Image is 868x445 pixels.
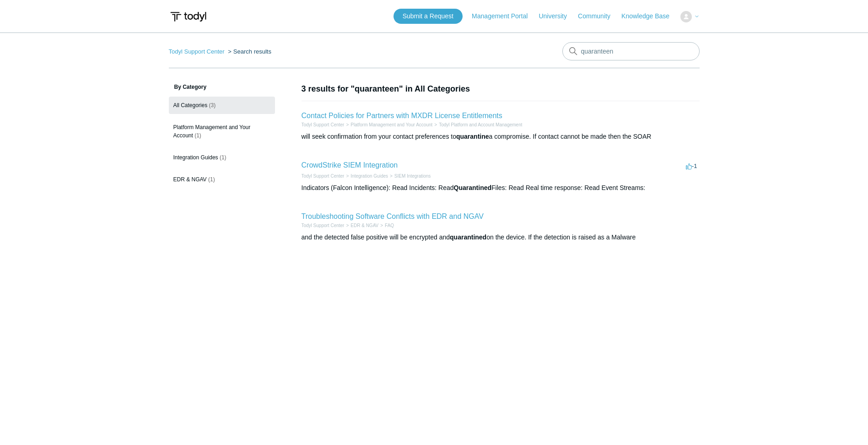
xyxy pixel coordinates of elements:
a: Platform Management and Your Account (1) [169,119,275,144]
div: Indicators (Falcon Intelligence): Read Incidents: Read Files: Read Real time response: Read Event... [302,183,700,193]
span: (1) [194,132,201,139]
a: Integration Guides (1) [169,149,275,166]
span: -1 [686,163,697,169]
img: Todyl Support Center Help Center home page [169,8,208,25]
li: SIEM Integrations [388,173,431,179]
a: Troubleshooting Software Conflicts with EDR and NGAV [302,212,484,220]
span: Integration Guides [173,154,218,161]
a: Todyl Support Center [169,48,225,55]
a: Todyl Platform and Account Management [439,122,522,127]
h1: 3 results for "quaranteen" in All Categories [302,83,700,95]
a: Knowledge Base [621,11,679,21]
input: Search [562,42,700,60]
a: Management Portal [472,11,537,21]
a: Integration Guides [350,174,388,179]
li: FAQ [378,222,394,229]
span: (3) [209,102,216,109]
a: Todyl Support Center [302,122,345,127]
li: Platform Management and Your Account [344,121,432,128]
li: Todyl Support Center [302,173,345,179]
li: Search results [226,48,271,55]
li: Todyl Support Center [302,222,345,229]
a: All Categories (3) [169,97,275,114]
a: CrowdStrike SIEM Integration [302,161,398,169]
em: quarantine [456,133,489,140]
a: Platform Management and Your Account [350,122,432,127]
span: All Categories [173,102,208,109]
span: (1) [208,176,215,183]
a: EDR & NGAV [350,223,378,228]
li: Todyl Support Center [169,48,226,55]
li: Integration Guides [344,173,388,179]
a: EDR & NGAV (1) [169,171,275,188]
a: Community [578,11,620,21]
em: Quarantined [454,184,491,191]
h3: By Category [169,83,275,91]
a: Todyl Support Center [302,223,345,228]
div: will seek confirmation from your contact preferences to a compromise. If contact cannot be made t... [302,132,700,141]
a: University [539,11,576,21]
div: and the detected false positive will be encrypted and on the device. If the detection is raised a... [302,233,700,242]
em: quarantined [450,233,486,241]
li: EDR & NGAV [344,222,378,229]
a: Contact Policies for Partners with MXDR License Entitlements [302,112,502,119]
a: Todyl Support Center [302,174,345,179]
li: Todyl Support Center [302,121,345,128]
a: FAQ [385,223,394,228]
li: Todyl Platform and Account Management [432,121,522,128]
span: Platform Management and Your Account [173,124,251,139]
span: EDR & NGAV [173,176,207,183]
a: SIEM Integrations [394,174,431,179]
a: Submit a Request [394,9,463,24]
span: (1) [220,154,226,161]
